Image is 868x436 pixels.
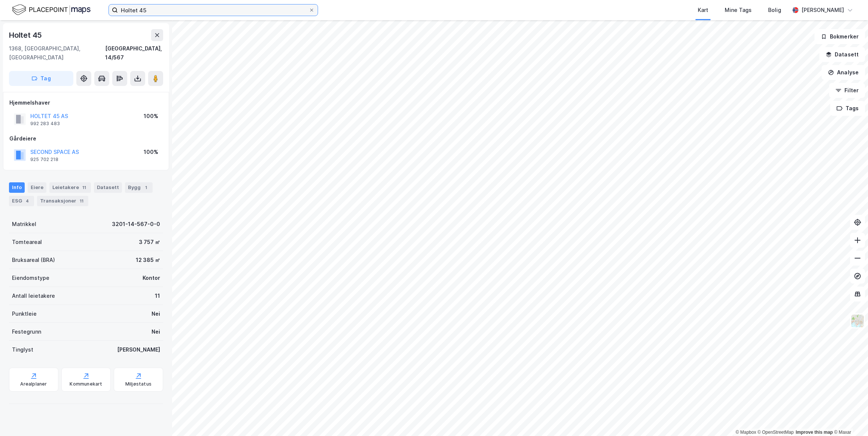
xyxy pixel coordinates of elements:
button: Datasett [819,47,865,62]
div: 4 [24,197,31,205]
div: Festegrunn [12,327,41,336]
div: Eiendomstype [12,273,49,282]
div: Bruksareal (BRA) [12,256,55,265]
div: [PERSON_NAME] [801,6,844,15]
div: Miljøstatus [125,381,152,387]
button: Analyse [822,65,865,80]
div: Tinglyst [12,345,33,354]
div: Leietakere [49,182,91,193]
div: 1 [142,184,150,191]
div: 100% [144,148,158,157]
div: Kommunekart [70,381,102,387]
div: Tomteareal [12,238,42,247]
div: 925 702 218 [30,157,58,163]
div: Holtet 45 [9,29,43,41]
a: Mapbox [736,430,756,435]
a: Improve this map [796,430,833,435]
div: [GEOGRAPHIC_DATA], 14/567 [105,44,163,62]
div: 100% [144,112,158,121]
div: 12 385 ㎡ [136,256,160,265]
div: Matrikkel [12,220,36,229]
div: Gårdeiere [9,134,163,143]
div: 3 757 ㎡ [139,238,160,247]
div: Hjemmelshaver [9,98,163,107]
div: Bygg [125,182,153,193]
button: Bokmerker [814,29,865,44]
button: Tag [9,71,73,86]
div: Kontor [143,273,160,282]
div: 3201-14-567-0-0 [112,220,160,229]
button: Tags [830,101,865,116]
div: Mine Tags [725,6,752,15]
div: Datasett [94,182,122,193]
div: Kart [698,6,708,15]
div: 992 283 483 [30,121,60,127]
input: Søk på adresse, matrikkel, gårdeiere, leietakere eller personer [118,4,309,16]
div: 11 [80,184,88,191]
div: Antall leietakere [12,291,55,300]
div: 1368, [GEOGRAPHIC_DATA], [GEOGRAPHIC_DATA] [9,44,105,62]
div: Bolig [768,6,781,15]
div: Nei [152,309,160,318]
div: 11 [78,197,85,205]
div: 11 [155,291,160,300]
div: [PERSON_NAME] [117,345,160,354]
img: Z [850,314,865,328]
img: logo.f888ab2527a4732fd821a326f86c7f29.svg [12,3,91,16]
div: Info [9,182,25,193]
div: Kontrollprogram for chat [831,400,868,436]
button: Filter [829,83,865,98]
div: ESG [9,196,34,206]
div: Nei [152,327,160,336]
div: Punktleie [12,309,37,318]
div: Eiere [28,182,46,193]
a: OpenStreetMap [758,430,794,435]
div: Transaksjoner [37,196,88,206]
iframe: Chat Widget [831,400,868,436]
div: Arealplaner [20,381,47,387]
